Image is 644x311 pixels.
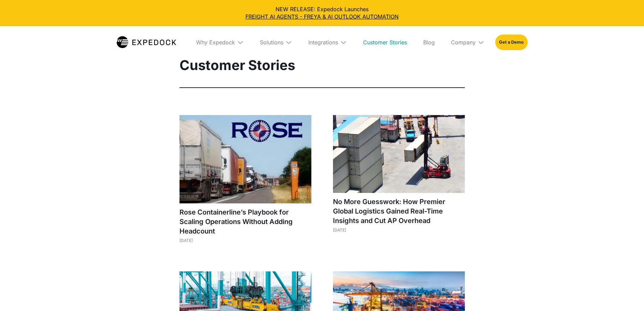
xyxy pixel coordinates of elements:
div: Solutions [255,26,297,59]
div: Integrations [303,26,352,59]
a: Rose Containerline’s Playbook for Scaling Operations Without Adding Headcount[DATE] [180,115,311,250]
a: No More Guesswork: How Premier Global Logistics Gained Real-Time Insights and Cut AP Overhead[DATE] [333,115,465,239]
div: Integrations [308,39,338,46]
div: Why Expedock [196,39,235,46]
div: Company [451,39,476,46]
h1: Customer Stories [180,57,465,74]
div: Company [446,26,490,59]
a: Customer Stories [358,26,412,59]
h1: No More Guesswork: How Premier Global Logistics Gained Real-Time Insights and Cut AP Overhead [333,197,465,225]
a: Blog [418,26,440,59]
div: [DATE] [180,238,311,243]
div: NEW RELEASE: Expedock Launches [5,5,639,21]
div: Solutions [260,39,283,46]
h1: Rose Containerline’s Playbook for Scaling Operations Without Adding Headcount [180,207,311,236]
div: [DATE] [333,227,465,232]
a: Get a Demo [495,35,527,50]
a: FREIGHT AI AGENTS - FREYA & AI OUTLOOK AUTOMATION [5,13,639,20]
div: Why Expedock [191,26,249,59]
